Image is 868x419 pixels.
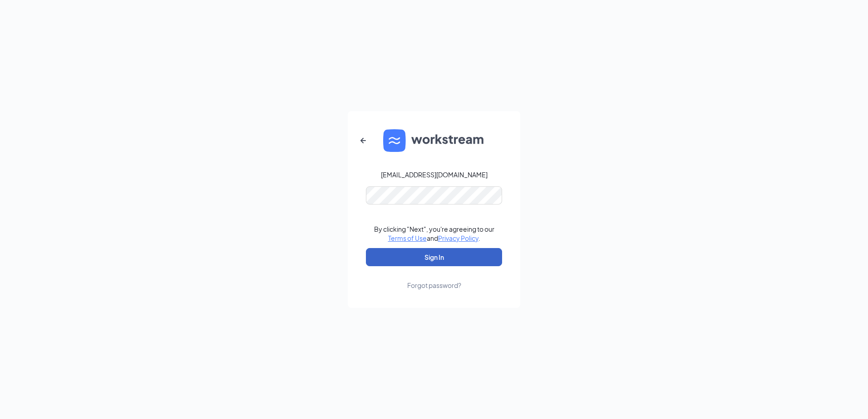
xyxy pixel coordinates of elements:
[407,266,461,290] a: Forgot password?
[366,248,502,266] button: Sign In
[407,281,461,290] div: Forgot password?
[352,130,374,151] button: ArrowLeftNew
[438,234,478,242] a: Privacy Policy
[358,135,369,146] svg: ArrowLeftNew
[374,224,494,243] div: By clicking "Next", you're agreeing to our and .
[383,129,485,152] img: WS logo and Workstream text
[381,170,488,179] div: [EMAIL_ADDRESS][DOMAIN_NAME]
[388,234,427,242] a: Terms of Use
